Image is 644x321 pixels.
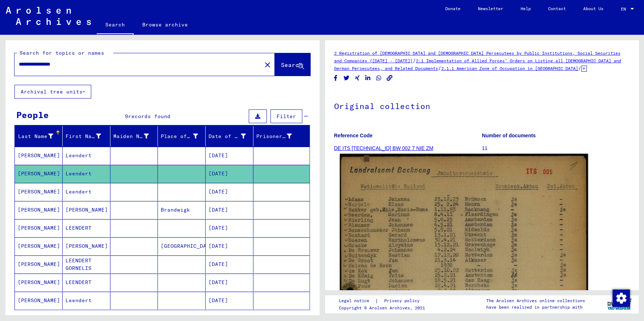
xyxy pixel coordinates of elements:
[339,297,375,305] a: Legal notice
[206,237,253,255] mat-cell: [DATE]
[110,126,158,146] mat-header-cell: Maiden Name
[206,183,253,201] mat-cell: [DATE]
[206,126,253,146] mat-header-cell: Date of Birth
[606,295,633,313] img: yv_logo.png
[343,74,350,83] button: Share on Twitter
[16,108,49,121] div: People
[63,255,110,273] mat-cell: LEENDERT GORNELIS
[63,237,110,255] mat-cell: [PERSON_NAME]
[256,130,301,142] div: Prisoner #
[334,89,630,121] h1: Original collection
[260,57,275,72] button: Clear
[63,165,110,183] mat-cell: Leendert
[578,65,581,71] span: /
[206,274,253,291] mat-cell: [DATE]
[15,292,63,309] mat-cell: [PERSON_NAME]
[482,145,630,152] p: 11
[18,133,53,140] div: Last Name
[66,130,110,142] div: First Name
[15,255,63,273] mat-cell: [PERSON_NAME]
[206,165,253,183] mat-cell: [DATE]
[113,133,149,140] div: Maiden Name
[15,237,63,255] mat-cell: [PERSON_NAME]
[209,133,246,140] div: Date of Birth
[15,126,63,146] mat-header-cell: Last Name
[206,147,253,164] mat-cell: [DATE]
[441,66,578,71] a: 2.1.1 American Zone of Occupation in [GEOGRAPHIC_DATA]
[97,16,134,35] a: Search
[339,305,428,311] p: Copyright © Arolsen Archives, 2021
[482,133,536,138] b: Number of documents
[486,304,585,310] p: have been realized in partnership with
[332,74,340,83] button: Share on Facebook
[209,130,255,142] div: Date of Birth
[63,126,110,146] mat-header-cell: First Name
[15,183,63,201] mat-cell: [PERSON_NAME]
[206,219,253,237] mat-cell: [DATE]
[206,201,253,219] mat-cell: [DATE]
[281,61,303,68] span: Search
[63,274,110,291] mat-cell: LEENDERT
[66,133,101,140] div: First Name
[263,61,272,69] mat-icon: close
[334,50,620,63] a: 2 Registration of [DEMOGRAPHIC_DATA] and [DEMOGRAPHIC_DATA] Persecutees by Public Institutions, S...
[275,53,310,76] button: Search
[386,74,393,83] button: Copy link
[621,7,629,12] span: EN
[270,109,302,123] button: Filter
[161,133,198,140] div: Place of Birth
[158,126,206,146] mat-header-cell: Place of Birth
[613,289,630,307] img: Change consent
[15,165,63,183] mat-cell: [PERSON_NAME]
[375,74,383,83] button: Share on WhatsApp
[158,201,206,219] mat-cell: Brandwigk
[134,16,197,33] a: Browse archive
[413,57,416,64] span: /
[161,130,207,142] div: Place of Birth
[63,292,110,309] mat-cell: Leendert
[253,126,310,146] mat-header-cell: Prisoner #
[378,297,428,305] a: Privacy policy
[486,297,585,304] p: The Arolsen Archives online collections
[14,85,91,99] button: Archival tree units
[128,113,171,120] span: records found
[206,255,253,273] mat-cell: [DATE]
[125,113,128,120] span: 9
[63,147,110,164] mat-cell: Leendert
[334,58,621,71] a: 2.1 Implementation of Allied Forces’ Orders on Listing all [DEMOGRAPHIC_DATA] and German Persecut...
[113,130,158,142] div: Maiden Name
[256,133,292,140] div: Prisoner #
[15,219,63,237] mat-cell: [PERSON_NAME]
[63,183,110,201] mat-cell: Leendert
[15,201,63,219] mat-cell: [PERSON_NAME]
[15,274,63,291] mat-cell: [PERSON_NAME]
[339,297,428,305] div: |
[206,292,253,309] mat-cell: [DATE]
[334,133,373,138] b: Reference Code
[277,113,296,120] span: Filter
[364,74,372,83] button: Share on LinkedIn
[158,237,206,255] mat-cell: [GEOGRAPHIC_DATA]
[438,65,441,71] span: /
[63,219,110,237] mat-cell: LEENDERT
[15,147,63,164] mat-cell: [PERSON_NAME]
[354,74,361,83] button: Share on Xing
[334,145,434,151] a: DE ITS [TECHNICAL_ID] BW 002 7 NIE ZM
[6,7,91,25] img: Arolsen_neg.svg
[18,130,62,142] div: Last Name
[63,201,110,219] mat-cell: [PERSON_NAME]
[20,50,104,56] mat-label: Search for topics or names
